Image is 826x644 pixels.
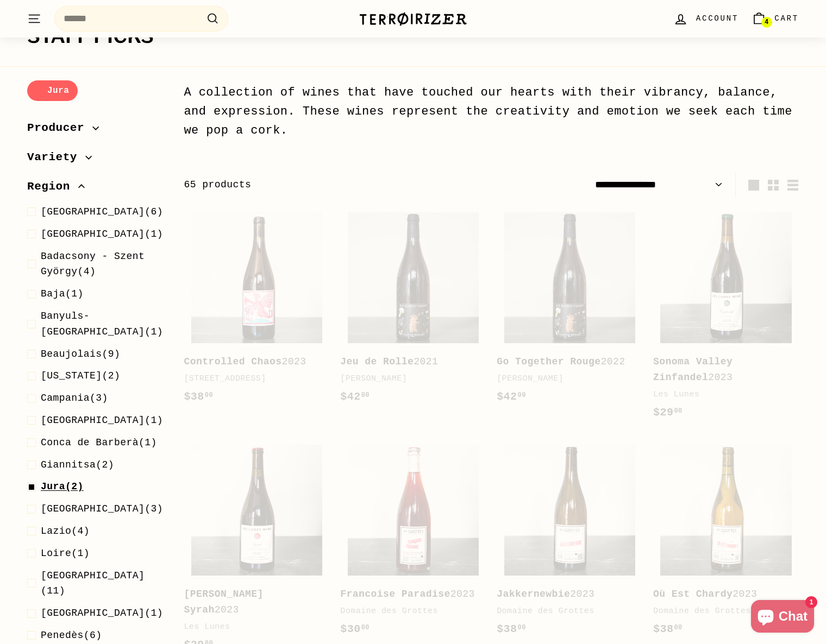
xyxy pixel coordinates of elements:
div: 2022 [497,354,631,370]
b: Jakkernewbie [497,589,570,599]
div: A collection of wines that have touched our hearts with their vibrancy, balance, and expression. ... [184,83,799,141]
b: Controlled Chaos [184,356,281,367]
span: Loire [41,548,71,559]
div: 2021 [340,354,475,370]
sup: 00 [674,407,682,415]
span: (4) [41,523,90,539]
span: (1) [41,286,84,302]
span: $42 [497,390,526,403]
sup: 00 [674,624,682,632]
span: Banyuls-[GEOGRAPHIC_DATA] [41,311,145,337]
sup: 00 [361,624,370,632]
span: [GEOGRAPHIC_DATA] [41,570,145,581]
span: (1) [41,308,166,340]
span: (4) [41,249,166,280]
span: (3) [41,390,108,406]
a: Controlled Chaos2023[STREET_ADDRESS] [184,205,329,416]
div: [STREET_ADDRESS] [184,372,318,386]
span: $29 [653,406,683,419]
button: Variety [27,146,166,175]
a: Sonoma Valley Zinfandel2023Les Lunes [653,205,799,432]
div: 2023 [497,586,631,602]
span: $38 [184,390,213,403]
span: (11) [41,568,166,599]
a: Jura [27,80,78,102]
span: $30 [340,623,370,635]
span: Variety [27,148,85,167]
span: Giannitsa [41,459,96,470]
button: Producer [27,116,166,146]
span: (6) [41,628,102,643]
span: Jura [41,481,65,492]
span: [GEOGRAPHIC_DATA] [41,206,145,217]
span: (1) [41,605,163,621]
span: $38 [497,623,526,635]
a: Account [667,3,745,35]
span: Campania [41,393,90,403]
div: 65 products [184,177,491,193]
b: [PERSON_NAME] Syrah [184,589,263,615]
h1: Staff Picks [27,26,799,47]
b: Go Together Rouge [497,356,600,367]
sup: 00 [361,392,370,399]
span: $42 [340,390,370,403]
div: Domaine des Grottes [653,605,788,618]
span: Producer [27,119,92,137]
span: Penedès [41,630,84,641]
div: 2023 [653,586,788,602]
div: [PERSON_NAME] [497,372,631,386]
inbox-online-store-chat: Shopify online store chat [748,600,817,635]
div: Domaine des Grottes [340,605,475,618]
div: 2023 [340,586,475,602]
span: 4 [765,18,768,26]
span: Beaujolais [41,349,102,359]
span: Cart [774,12,799,24]
div: Les Lunes [184,621,318,634]
div: Domaine des Grottes [497,605,631,618]
span: (1) [41,413,163,428]
span: (9) [41,346,120,362]
span: Region [27,178,78,196]
span: Baja [41,288,65,299]
span: (1) [41,435,157,451]
span: $38 [653,623,683,635]
b: Francoise Paradise [340,589,450,599]
span: [GEOGRAPHIC_DATA] [41,608,145,618]
span: (3) [41,501,163,517]
span: [US_STATE] [41,370,102,381]
span: Account [696,12,739,24]
span: (1) [41,546,90,561]
span: (2) [41,368,120,384]
span: (6) [41,204,163,220]
span: Badacsony - Szent György [41,251,145,277]
span: (2) [41,457,114,473]
a: Jeu de Rolle2021[PERSON_NAME] [340,205,486,416]
a: Go Together Rouge2022[PERSON_NAME] [497,205,642,416]
button: Region [27,175,166,204]
span: Conca de Barberà [41,437,139,448]
b: Jeu de Rolle [340,356,414,367]
b: Où Est Chardy [653,589,733,599]
div: [PERSON_NAME] [340,372,475,386]
sup: 00 [518,624,526,632]
span: (2) [41,479,84,495]
div: 2023 [184,354,318,370]
div: 2023 [184,586,318,618]
span: (1) [41,226,163,242]
div: 2023 [653,354,788,386]
a: Cart [745,3,805,35]
span: [GEOGRAPHIC_DATA] [41,503,145,514]
sup: 00 [518,392,526,399]
span: Lazio [41,526,71,536]
span: [GEOGRAPHIC_DATA] [41,415,145,426]
b: Sonoma Valley Zinfandel [653,356,733,383]
span: [GEOGRAPHIC_DATA] [41,229,145,239]
sup: 00 [205,392,213,399]
div: Les Lunes [653,388,788,401]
